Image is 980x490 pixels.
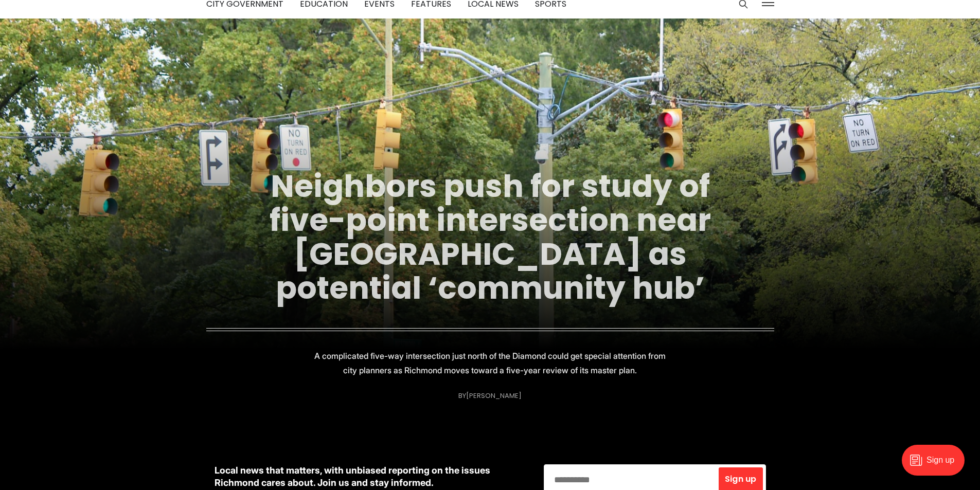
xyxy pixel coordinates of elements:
[307,349,673,377] p: A complicated five-way intersection just north of the Diamond could get special attention from ci...
[215,464,527,489] p: Local news that matters, with unbiased reporting on the issues Richmond cares about. Join us and ...
[270,165,711,310] a: Neighbors push for study of five-point intersection near [GEOGRAPHIC_DATA] as potential ‘communit...
[725,475,756,483] span: Sign up
[893,440,980,490] iframe: portal-trigger
[466,391,522,401] a: [PERSON_NAME]
[458,392,522,400] div: By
